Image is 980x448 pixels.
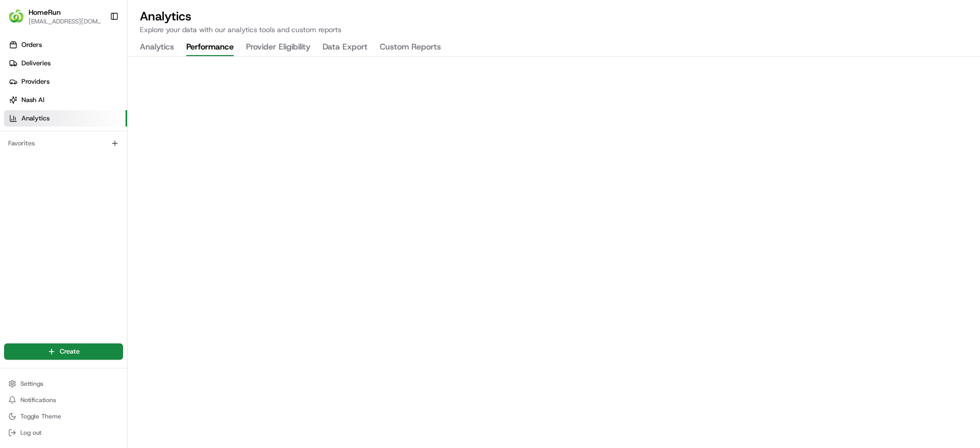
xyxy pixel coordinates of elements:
a: Nash AI [4,92,127,108]
span: Settings [20,380,43,388]
button: HomeRunHomeRun[EMAIL_ADDRESS][DOMAIN_NAME] [4,4,106,29]
div: Favorites [4,135,123,152]
button: Provider Eligibility [246,39,310,56]
span: Analytics [21,114,50,123]
a: Providers [4,73,127,90]
button: Settings [4,377,123,391]
iframe: Performance [128,57,980,448]
span: Notifications [20,396,56,404]
button: Notifications [4,393,123,407]
a: Analytics [4,110,127,127]
span: Deliveries [21,59,51,68]
button: [EMAIL_ADDRESS][DOMAIN_NAME] [29,17,102,26]
span: Toggle Theme [20,412,61,420]
button: HomeRun [29,7,61,17]
button: Create [4,343,123,360]
span: Create [60,347,80,356]
p: Explore your data with our analytics tools and custom reports [140,24,968,35]
a: Orders [4,37,127,53]
span: Log out [20,429,41,437]
span: Nash AI [21,95,44,105]
img: HomeRun [8,8,24,24]
button: Toggle Theme [4,409,123,424]
button: Log out [4,426,123,440]
button: Custom Reports [380,39,441,56]
button: Analytics [140,39,174,56]
h2: Analytics [140,8,968,24]
button: Performance [186,39,234,56]
span: Providers [21,77,50,86]
a: Deliveries [4,55,127,71]
button: Data Export [323,39,367,56]
span: Orders [21,40,42,49]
